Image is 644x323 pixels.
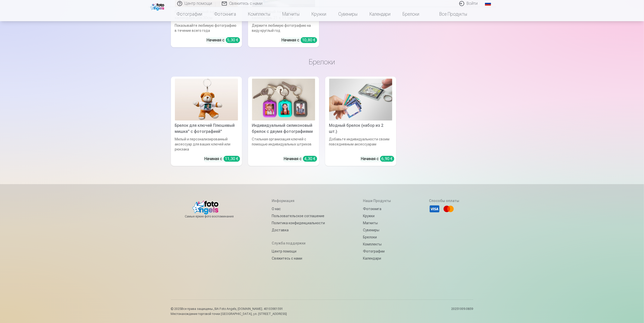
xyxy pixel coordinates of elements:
[363,234,391,241] a: Брелоки
[175,79,238,121] img: Брелок для ключей Плюшевый мишка" с фотографией"
[363,255,391,262] a: Календари
[425,7,473,21] a: Все продукты
[306,7,332,21] a: Кружки
[301,37,317,43] div: 10,80 €
[380,156,394,162] div: 6,90 €
[363,219,391,227] a: Магниты
[214,307,283,311] span: SIA Foto Angels, [DOMAIN_NAME]. 40103901591
[250,137,317,152] div: Стильная организация ключей с помощью индивидуальных штрихов
[272,227,325,234] a: Доставка
[171,307,287,311] p: © 2025 Все права защищены. ,
[226,37,240,43] div: 5,30 €
[282,37,317,43] div: Начиная с
[272,255,325,262] a: Свяжитесь с нами
[429,203,440,214] li: Visa
[204,156,240,162] div: Начиная с
[272,212,325,219] a: Пользовательское соглашение
[272,241,325,246] h5: Служба поддержки
[303,156,317,162] div: 4,30 €
[451,307,473,316] p: 20251009.0859
[173,23,240,33] div: Показывайте любимую фотографию в течение всего года
[242,7,277,21] a: Комплекты
[363,241,391,248] a: Комплекты
[363,227,391,234] a: Сувениры
[175,57,469,66] h3: Брелоки
[207,37,240,43] div: Начиная с
[363,248,391,255] a: Фотографии
[325,77,396,166] a: Модный брелок (набор из 2 шт.)Модный брелок (набор из 2 шт.)Добавьте индивидуальности своим повсе...
[429,198,459,203] h5: Способы оплаты
[171,77,242,166] a: Брелок для ключей Плюшевый мишка" с фотографией"Брелок для ключей Плюшевый мишка" с фотографией"М...
[272,205,325,212] a: О нас
[150,2,166,11] img: /fa1
[361,156,394,162] div: Начиная с
[173,122,240,135] div: Брелок для ключей Плюшевый мишка" с фотографией"
[171,7,208,21] a: Фотографии
[332,7,364,21] a: Сувениры
[364,7,397,21] a: Календари
[224,156,240,162] div: 11,30 €
[272,198,325,203] h5: Информация
[185,214,234,218] p: Самые яркие фото воспоминания
[363,212,391,219] a: Кружки
[208,7,242,21] a: Фотокнига
[250,23,317,33] div: Держите любимую фотографию на виду круглый год
[272,248,325,255] a: Центр помощи
[252,79,315,121] img: Индивидуальный силиконовый брелок с двумя фотографиями
[277,7,306,21] a: Магниты
[173,137,240,152] div: Милый и персонализированный аксессуар для ваших ключей или рюкзака
[443,203,454,214] li: Mastercard
[363,205,391,212] a: Фотокнига
[250,122,317,135] div: Индивидуальный силиконовый брелок с двумя фотографиями
[327,137,394,152] div: Добавьте индивидуальности своим повседневным аксессуарам
[329,79,392,121] img: Модный брелок (набор из 2 шт.)
[327,122,394,135] div: Модный брелок (набор из 2 шт.)
[171,312,287,316] p: Местонахождение торговой точки [GEOGRAPHIC_DATA], ул. [STREET_ADDRESS]
[272,219,325,227] a: Политика конфиденциальности
[363,198,391,203] h5: Наши продукты
[397,7,425,21] a: Брелоки
[248,77,319,166] a: Индивидуальный силиконовый брелок с двумя фотографиямиИндивидуальный силиконовый брелок с двумя ф...
[284,156,317,162] div: Начиная с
